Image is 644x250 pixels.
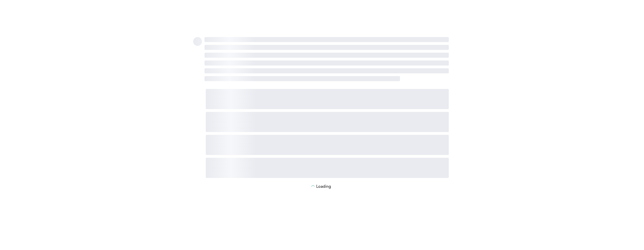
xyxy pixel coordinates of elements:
[205,45,449,50] span: ‌
[206,135,449,155] span: ‌
[205,37,449,42] span: ‌
[205,68,449,73] span: ‌
[206,89,449,109] span: ‌
[206,112,449,132] span: ‌
[205,60,449,66] span: ‌
[193,37,202,46] span: ‌
[316,184,331,189] p: Loading
[205,53,449,58] span: ‌
[205,76,400,81] span: ‌
[206,158,449,178] span: ‌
